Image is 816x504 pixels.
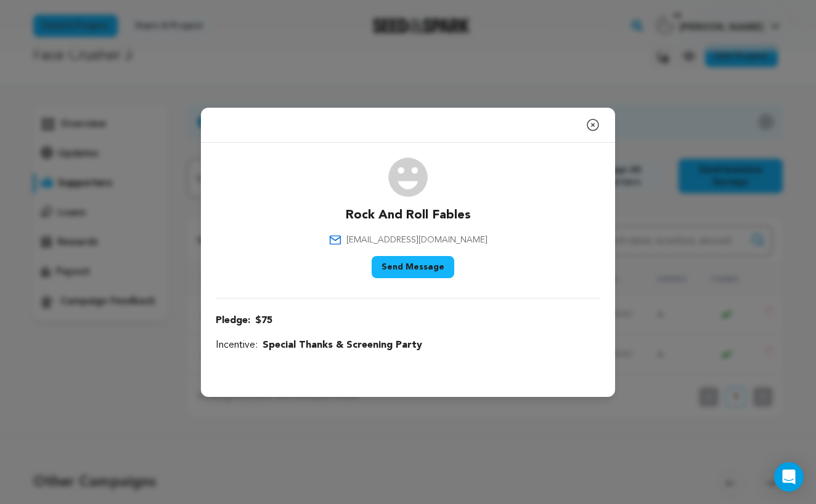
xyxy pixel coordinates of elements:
[216,313,250,328] span: Pledge:
[255,313,272,328] span: $75
[346,207,471,224] p: Rock And Roll Fables
[346,234,488,246] span: [EMAIL_ADDRESS][DOMAIN_NAME]
[263,338,422,353] span: Special Thanks & Screening Party
[216,338,258,353] span: Incentive:
[388,158,428,197] img: user.png
[774,462,804,492] div: Open Intercom Messenger
[372,256,454,278] button: Send Message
